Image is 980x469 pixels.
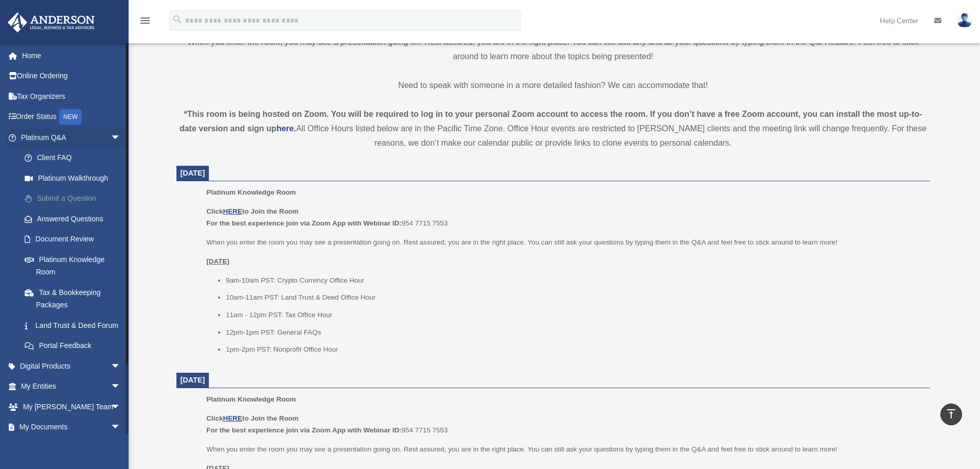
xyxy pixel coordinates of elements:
span: arrow_drop_down [111,417,131,438]
p: 954 7715 7553 [206,205,922,230]
a: My Documentsarrow_drop_down [7,417,136,438]
span: Platinum Knowledge Room [206,188,296,196]
p: 954 7715 7553 [206,412,922,437]
a: Tax & Bookkeeping Packages [14,282,136,315]
a: Platinum Q&Aarrow_drop_down [7,127,136,148]
b: For the best experience join via Zoom App with Webinar ID: [206,426,401,434]
a: Home [7,45,136,66]
li: 12pm-1pm PST: General FAQs [226,326,923,339]
p: When you enter the room, you may see a presentation going on. Rest assured, you are in the right ... [176,35,930,64]
div: All Office Hours listed below are in the Pacific Time Zone. Office Hour events are restricted to ... [176,107,930,150]
a: Platinum Walkthrough [14,168,136,188]
span: arrow_drop_down [111,376,131,397]
a: HERE [223,414,242,422]
a: here [276,124,294,133]
span: [DATE] [181,376,205,384]
a: Land Trust & Deed Forum [14,315,136,336]
strong: . [294,124,296,133]
a: Submit a Question [14,188,136,209]
a: Order StatusNEW [7,107,136,128]
span: arrow_drop_down [111,127,131,148]
a: Portal Feedback [14,336,136,356]
a: Digital Productsarrow_drop_down [7,356,136,376]
li: 1pm-2pm PST: Nonprofit Office Hour [226,343,923,356]
p: When you enter the room you may see a presentation going on. Rest assured, you are in the right p... [206,236,922,249]
li: 11am - 12pm PST: Tax Office Hour [226,309,923,321]
a: Tax Organizers [7,86,136,107]
strong: *This room is being hosted on Zoom. You will be required to log in to your personal Zoom account ... [180,110,922,133]
i: vertical_align_top [945,408,957,420]
li: 10am-11am PST: Land Trust & Deed Office Hour [226,291,923,304]
i: menu [139,14,151,27]
span: arrow_drop_down [111,356,131,377]
a: menu [139,18,151,27]
a: Answered Questions [14,209,136,229]
b: For the best experience join via Zoom App with Webinar ID: [206,219,401,227]
a: Online Ordering [7,66,136,86]
div: NEW [59,109,82,125]
a: Document Review [14,229,136,250]
li: 9am-10am PST: Crypto Currency Office Hour [226,274,923,287]
a: Platinum Knowledge Room [14,249,131,282]
b: Click to Join the Room [206,207,298,215]
a: My Entitiesarrow_drop_down [7,376,136,397]
p: When you enter the room you may see a presentation going on. Rest assured, you are in the right p... [206,443,922,456]
b: Click to Join the Room [206,414,298,422]
img: Anderson Advisors Platinum Portal [5,12,98,32]
span: Platinum Knowledge Room [206,395,296,403]
p: Need to speak with someone in a more detailed fashion? We can accommodate that! [176,78,930,93]
a: Client FAQ [14,148,136,168]
img: User Pic [957,13,972,28]
a: HERE [223,207,242,215]
i: search [172,14,183,25]
a: vertical_align_top [940,404,962,425]
span: [DATE] [181,169,205,177]
u: [DATE] [206,257,229,265]
a: My [PERSON_NAME] Teamarrow_drop_down [7,396,136,417]
span: arrow_drop_down [111,396,131,418]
